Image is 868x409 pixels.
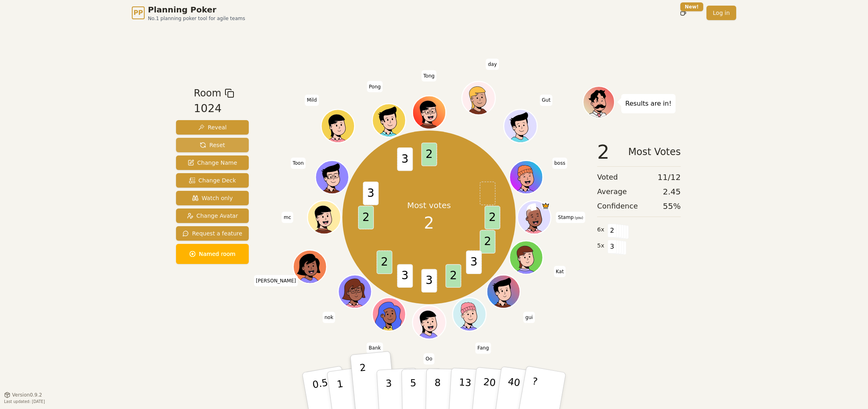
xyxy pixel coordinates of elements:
[367,342,383,354] span: Click to change your name
[556,212,585,223] span: Click to change your name
[523,312,535,323] span: Click to change your name
[188,159,237,167] span: Change Name
[282,212,293,223] span: Click to change your name
[466,250,481,274] span: 3
[407,200,451,211] p: Most votes
[176,138,249,152] button: Reset
[625,98,671,109] p: Results are in!
[322,312,335,323] span: Click to change your name
[367,81,383,92] span: Click to change your name
[424,353,434,364] span: Click to change your name
[663,186,681,197] span: 2.45
[176,244,249,264] button: Named room
[305,94,319,106] span: Click to change your name
[148,15,245,22] span: No.1 planning poker tool for agile teams
[133,8,143,18] span: PP
[680,2,703,11] div: New!
[663,200,681,212] span: 55 %
[518,202,550,233] button: Click to change your avatar
[187,212,238,220] span: Change Avatar
[486,59,499,70] span: Click to change your name
[424,211,434,235] span: 2
[176,191,249,205] button: Watch only
[597,225,604,234] span: 6 x
[479,230,495,254] span: 2
[176,173,249,188] button: Change Deck
[421,142,437,166] span: 2
[4,392,42,398] button: Version0.9.2
[358,206,374,229] span: 2
[132,4,245,22] a: PPPlanning PokerNo.1 planning poker tool for agile teams
[189,176,236,184] span: Change Deck
[198,123,227,131] span: Reveal
[397,264,413,288] span: 3
[554,266,566,277] span: Click to change your name
[597,172,618,183] span: Voted
[176,120,249,135] button: Reveal
[176,155,249,170] button: Change Name
[254,275,298,286] span: Click to change your name
[608,240,617,254] span: 3
[176,209,249,223] button: Change Avatar
[422,70,437,82] span: Click to change your name
[657,172,681,183] span: 11 / 12
[475,342,491,354] span: Click to change your name
[148,4,245,15] span: Planning Poker
[484,206,500,229] span: 2
[597,200,638,212] span: Confidence
[200,141,225,149] span: Reset
[597,186,627,197] span: Average
[574,216,583,220] span: (you)
[194,100,234,117] div: 1024
[540,94,553,106] span: Click to change your name
[597,142,610,162] span: 2
[12,392,42,398] span: Version 0.9.2
[445,264,461,288] span: 2
[597,241,604,250] span: 5 x
[706,6,736,20] a: Log in
[192,194,233,202] span: Watch only
[176,226,249,241] button: Request a feature
[628,142,681,162] span: Most Votes
[363,182,379,205] span: 3
[291,157,306,169] span: Click to change your name
[676,6,690,20] button: New!
[359,362,370,406] p: 2
[421,269,437,292] span: 3
[377,250,392,274] span: 2
[541,202,550,210] span: Stamp is the host
[194,86,221,100] span: Room
[189,250,235,258] span: Named room
[608,224,617,237] span: 2
[397,147,413,171] span: 3
[182,229,242,237] span: Request a feature
[4,399,45,404] span: Last updated: [DATE]
[552,157,567,169] span: Click to change your name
